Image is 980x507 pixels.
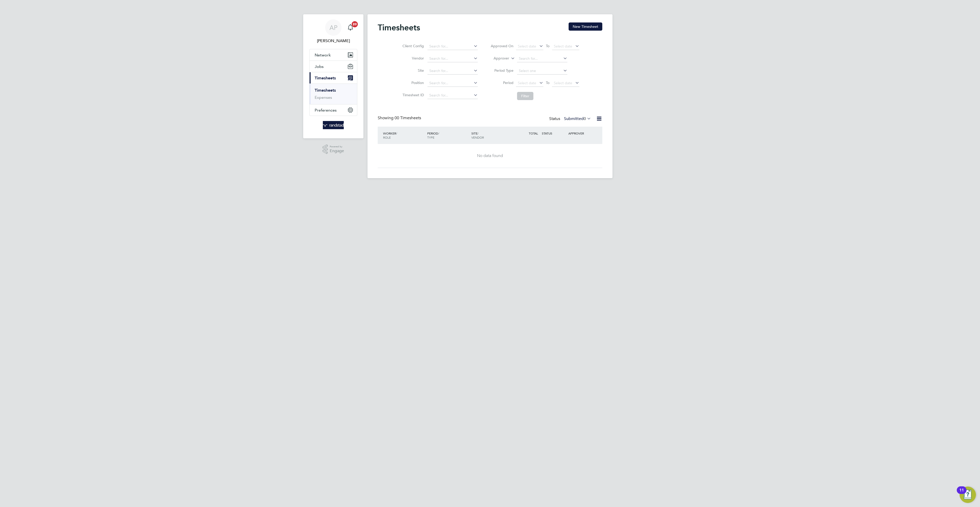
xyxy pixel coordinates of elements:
[352,21,358,27] span: 20
[486,56,509,61] label: Approver
[477,131,479,135] span: /
[554,81,572,85] span: Select date
[401,80,424,85] label: Position
[315,76,336,80] span: Timesheets
[564,116,591,121] label: Submitted
[330,144,344,149] span: Powered by
[517,92,533,100] button: Filter
[382,129,426,142] div: WORKER
[323,121,344,129] img: randstad-logo-retina.png
[427,55,478,62] input: Search for...
[529,131,538,135] span: TOTAL
[345,19,356,36] a: 20
[401,44,424,48] label: Client Config
[310,83,357,104] div: Timesheets
[491,80,513,85] label: Period
[517,55,567,62] input: Search for...
[309,121,357,129] a: Go to home page
[518,44,536,49] span: Select date
[310,49,357,61] button: Network
[401,93,424,97] label: Timesheet ID
[544,43,551,49] span: To
[427,135,434,139] span: TYPE
[960,487,976,503] button: Open Resource Center, 11 new notifications
[518,81,536,85] span: Select date
[427,43,478,50] input: Search for...
[310,61,357,72] button: Jobs
[315,108,337,113] span: Preferences
[471,135,484,139] span: VENDOR
[401,56,424,61] label: Vendor
[427,67,478,75] input: Search for...
[427,80,478,87] input: Search for...
[329,24,337,31] span: AP
[396,131,397,135] span: /
[438,131,439,135] span: /
[309,19,357,44] a: AP[PERSON_NAME]
[544,79,551,86] span: To
[554,44,572,49] span: Select date
[315,88,336,93] a: Timesheets
[310,104,357,116] button: Preferences
[491,44,513,48] label: Approved On
[470,129,514,142] div: SITE
[517,67,567,75] input: Select one
[401,68,424,73] label: Site
[491,68,513,73] label: Period Type
[427,92,478,99] input: Search for...
[584,116,586,121] span: 0
[567,129,594,138] div: APPROVER
[383,135,391,139] span: ROLE
[315,53,331,57] span: Network
[959,490,964,497] div: 11
[315,95,332,100] a: Expenses
[330,149,344,153] span: Engage
[309,38,357,44] span: Ana Perozo
[323,144,344,154] a: Powered byEngage
[378,22,420,33] h2: Timesheets
[549,115,592,123] div: Status
[303,14,363,138] nav: Main navigation
[541,129,567,138] div: STATUS
[315,64,324,69] span: Jobs
[569,22,602,31] button: New Timesheet
[426,129,470,142] div: PERIOD
[310,72,357,83] button: Timesheets
[378,115,422,121] div: Showing
[395,115,421,120] span: 00 Timesheets
[383,153,597,159] div: No data found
